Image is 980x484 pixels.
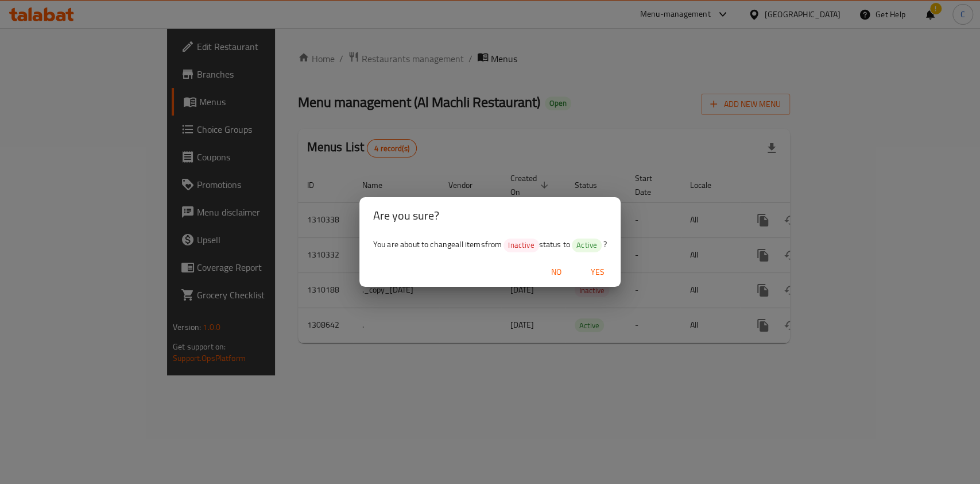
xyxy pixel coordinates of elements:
button: No [538,262,575,283]
div: Inactive [503,239,539,252]
span: Active [572,240,602,251]
span: No [543,265,570,279]
span: Inactive [503,240,539,251]
button: Yes [579,262,616,283]
div: Active [572,239,602,252]
h2: Are you sure? [373,206,607,225]
span: Yes [584,265,611,279]
span: You are about to change all items from status to ? [373,237,607,252]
